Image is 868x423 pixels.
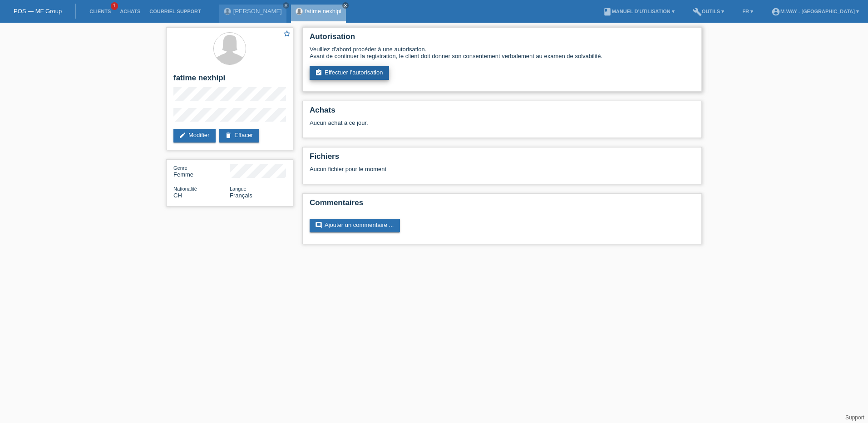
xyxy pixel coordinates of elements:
i: close [284,3,288,8]
a: editModifier [173,129,216,143]
i: build [693,7,702,16]
i: edit [179,132,186,139]
h2: Autorisation [310,32,695,46]
a: Clients [85,9,115,14]
a: deleteEffacer [219,129,259,143]
i: star_border [283,30,291,38]
h2: fatime nexhipi [173,74,286,87]
a: close [283,2,289,9]
i: account_circle [771,7,780,16]
i: assignment_turned_in [315,69,322,76]
a: Achats [115,9,145,14]
a: account_circlem-way - [GEOGRAPHIC_DATA] ▾ [767,9,863,14]
i: book [603,7,612,16]
a: star_border [283,30,291,39]
h2: Achats [310,106,695,119]
a: Courriel Support [145,9,205,14]
div: Aucun achat à ce jour. [310,119,695,133]
div: Aucun fichier pour le moment [310,166,587,172]
i: close [343,3,348,8]
span: Langue [230,186,247,192]
span: Suisse [173,192,182,199]
a: [PERSON_NAME] [233,8,282,15]
a: Support [845,414,864,421]
a: close [342,2,349,9]
div: Femme [173,164,230,178]
span: 1 [111,2,118,10]
a: POS — MF Group [14,8,62,15]
i: comment [315,221,322,229]
a: FR ▾ [738,9,758,14]
a: bookManuel d’utilisation ▾ [598,9,679,14]
a: fatime nexhipi [305,8,341,15]
div: Veuillez d’abord procéder à une autorisation. Avant de continuer la registration, le client doit ... [310,46,695,59]
a: commentAjouter un commentaire ... [310,219,400,232]
span: Genre [173,165,187,171]
h2: Commentaires [310,198,695,212]
a: buildOutils ▾ [688,9,729,14]
span: Nationalité [173,186,197,192]
a: assignment_turned_inEffectuer l’autorisation [310,66,389,80]
h2: Fichiers [310,152,695,166]
span: Français [230,192,252,199]
i: delete [225,132,232,139]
